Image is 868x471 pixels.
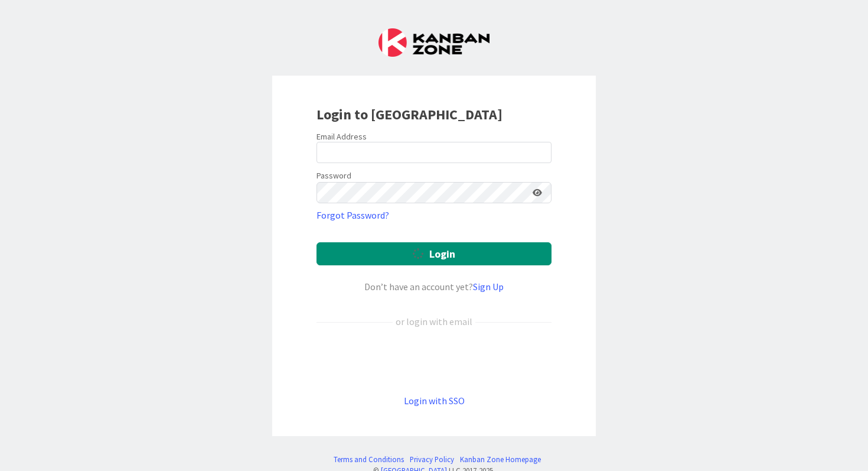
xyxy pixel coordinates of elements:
[473,281,504,293] a: Sign Up
[334,454,404,465] a: Terms and Conditions
[410,454,454,465] a: Privacy Policy
[378,28,490,57] img: Kanban Zone
[404,395,465,407] a: Login with SSO
[316,242,552,265] button: Login
[316,131,367,142] label: Email Address
[316,170,351,182] label: Password
[393,314,475,329] div: or login with email
[316,208,389,222] a: Forgot Password?
[460,454,541,465] a: Kanban Zone Homepage
[311,348,557,374] iframe: To enrich screen reader interactions, please activate Accessibility in Grammarly extension settings
[316,280,552,294] div: Don’t have an account yet?
[316,105,502,124] b: Login to [GEOGRAPHIC_DATA]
